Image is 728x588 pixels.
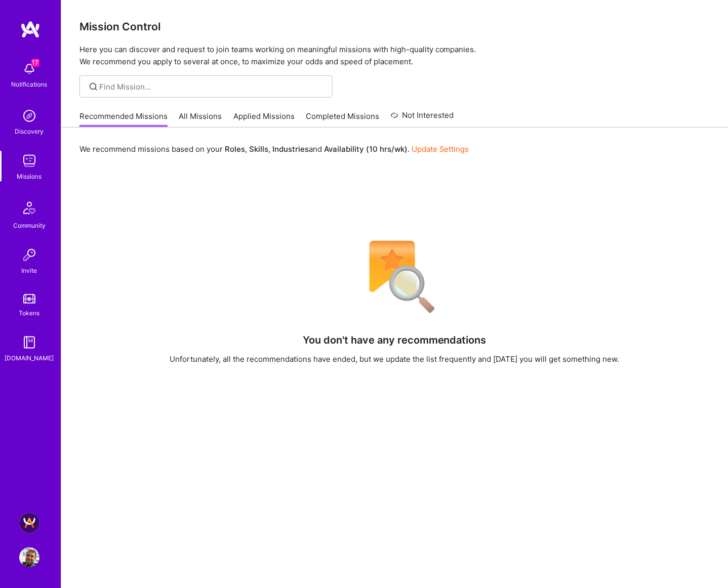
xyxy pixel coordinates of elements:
b: Skills [249,144,268,154]
a: Completed Missions [306,111,380,128]
div: Notifications [12,79,48,90]
a: Applied Missions [233,111,295,128]
img: No Results [352,234,438,320]
div: Unfortunately, all the recommendations have ended, but we update the list frequently and [DATE] y... [170,354,620,364]
img: logo [20,20,41,38]
a: Not Interested [391,109,454,128]
div: Community [13,220,46,231]
img: A.Team: AIR [19,513,39,533]
img: Community [17,196,42,220]
img: tokens [23,294,35,304]
span: 17 [31,59,39,67]
a: User Avatar [17,548,42,568]
div: Tokens [19,308,40,318]
p: Here you can discover and request to join teams working on meaningful missions with high-quality ... [79,44,710,68]
a: A.Team: AIR [17,513,42,533]
b: Availability (10 hrs/wk) [324,144,408,154]
a: All Missions [179,111,222,128]
h4: You don't have any recommendations [303,334,487,346]
div: Invite [22,265,37,276]
img: User Avatar [19,548,39,568]
b: Industries [272,144,309,154]
div: Discovery [15,126,44,137]
p: We recommend missions based on your , , and . [79,144,469,154]
img: teamwork [19,151,39,171]
img: bell [19,59,39,79]
a: Recommended Missions [79,111,168,128]
div: Missions [17,171,42,182]
a: Update Settings [412,144,469,154]
img: discovery [19,106,39,126]
b: Roles [225,144,245,154]
h3: Mission Control [79,20,710,33]
img: guide book [19,332,39,353]
input: Find Mission... [100,81,325,92]
img: Invite [19,245,39,265]
i: icon SearchGrey [88,81,99,93]
div: [DOMAIN_NAME] [5,353,54,363]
